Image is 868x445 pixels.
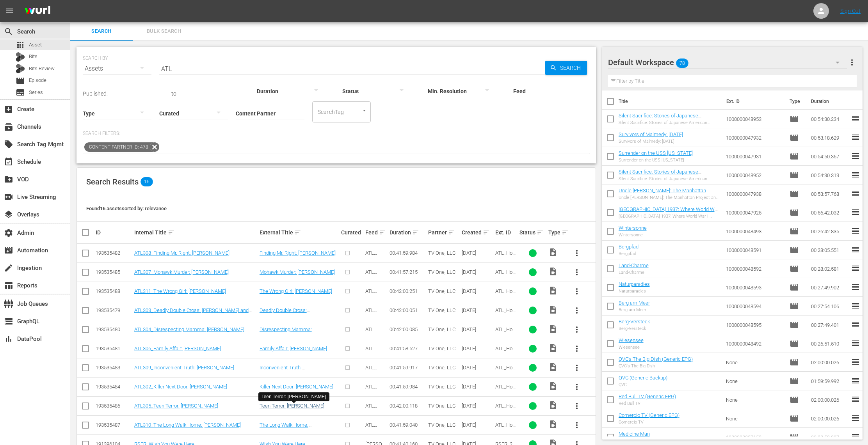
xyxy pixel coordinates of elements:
[808,184,851,203] td: 00:53:57.768
[462,403,493,409] div: [DATE]
[390,422,426,428] div: 00:41:59.040
[790,245,799,255] span: Episode
[619,225,647,231] a: Wintersonne
[790,264,799,273] span: Episode
[462,228,493,237] div: Created
[462,250,493,256] div: [DATE]
[790,283,799,292] span: Episode
[619,232,647,238] div: Wintersonne
[723,390,787,409] td: None
[428,269,455,275] span: TV One, LLC
[808,110,851,128] td: 00:54:30.234
[619,244,639,250] a: Bergpfad
[808,278,851,297] td: 00:27:49.902
[134,228,257,237] div: Internal Title
[390,269,426,275] div: 00:41:57.215
[96,288,132,294] div: 193535488
[572,325,582,334] span: more_vert
[548,401,558,410] span: Video
[29,89,43,96] span: Series
[495,346,516,369] span: ATL_Homicide_306_WURL
[141,177,153,186] span: 16
[619,307,650,312] div: Berg am Meer
[462,326,493,332] div: [DATE]
[619,120,720,125] div: Silent Sacrifice: Stories of Japanese American Incarceration - Part 2
[260,307,310,325] a: Deadly Double Cross: [PERSON_NAME] and [PERSON_NAME]
[790,395,799,404] span: Episode
[428,288,455,294] span: TV One, LLC
[567,244,586,262] button: more_vert
[808,166,851,184] td: 00:54:30.313
[134,403,218,409] a: ATL305_Teen Terror: [PERSON_NAME]
[608,51,847,73] div: Default Workspace
[134,346,221,351] a: ATL306_Family Affair: [PERSON_NAME]
[462,288,493,294] div: [DATE]
[134,384,227,390] a: ATL302_Killer Next Door: [PERSON_NAME]
[365,307,387,319] span: ATL Homicide
[75,27,128,36] span: Search
[808,334,851,353] td: 00:26:51.510
[519,228,546,237] div: Status
[4,334,13,344] span: DataPool
[96,229,132,236] div: ID
[790,339,799,348] span: Episode
[567,282,586,301] button: more_vert
[495,250,516,273] span: ATL_Homicide_308_WURL
[723,166,787,184] td: 1000000048952
[723,203,787,222] td: 1000000047925
[96,269,132,275] div: 193535485
[4,175,13,184] span: VOD
[16,52,25,62] div: Bits
[567,301,586,320] button: more_vert
[341,229,363,236] div: Curated
[495,384,516,407] span: ATL_Homicide_302_WURL
[137,27,190,36] span: Bulk Search
[4,299,13,308] span: Job Queues
[790,358,799,367] span: Episode
[619,90,722,112] th: Title
[548,305,558,314] span: Video
[790,320,799,330] span: Episode
[134,269,229,275] a: ATL307_Mohawk Murder: [PERSON_NAME]
[619,281,650,287] a: Naturparadies
[294,229,301,236] span: sort
[462,346,493,351] div: [DATE]
[96,326,132,332] div: 193535480
[19,2,56,20] img: ans4CAIJ8jUAAAAAAAAAAAAAAAAAAAAAAAAgQb4GAAAAAAAAAAAAAAAAAAAAAAAAJMjXAAAAAAAAAAAAAAAAAAAAAAAAgAT5G...
[4,105,13,114] span: Create
[790,414,799,423] span: Episode
[4,192,13,202] span: Live Streaming
[619,206,719,218] a: [GEOGRAPHIC_DATA] 1937: Where World War II Began
[134,422,241,428] a: ATL310_The Long Walk Home: [PERSON_NAME]
[365,422,387,434] span: ATL Homicide
[96,403,132,409] div: 193535486
[619,375,667,381] a: QVC (Generic Backup)
[723,372,787,390] td: None
[851,207,860,217] span: reorder
[619,188,709,199] a: Uncle [PERSON_NAME]: The Manhattan Project and Beyond
[171,90,176,97] span: to
[619,363,693,369] div: QVC's The Big Dish
[851,282,860,292] span: reorder
[548,286,558,295] span: Video
[619,431,650,437] a: Medicine Man
[619,300,650,306] a: Berg am Meer
[806,90,853,112] th: Duration
[390,307,426,313] div: 00:42:00.051
[790,152,799,161] span: Episode
[851,114,860,123] span: reorder
[723,184,787,203] td: 1000000047938
[548,228,565,237] div: Type
[851,226,860,236] span: reorder
[495,229,517,236] div: Ext. ID
[723,241,787,259] td: 1000000048591
[619,401,676,406] div: Red Bull TV
[567,416,586,434] button: more_vert
[723,259,787,278] td: 1000000048592
[808,128,851,147] td: 00:53:18.629
[379,229,386,236] span: sort
[790,189,799,199] span: Episode
[619,214,720,219] div: [GEOGRAPHIC_DATA] 1937: Where World War II Began
[572,344,582,353] span: more_vert
[562,229,569,236] span: sort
